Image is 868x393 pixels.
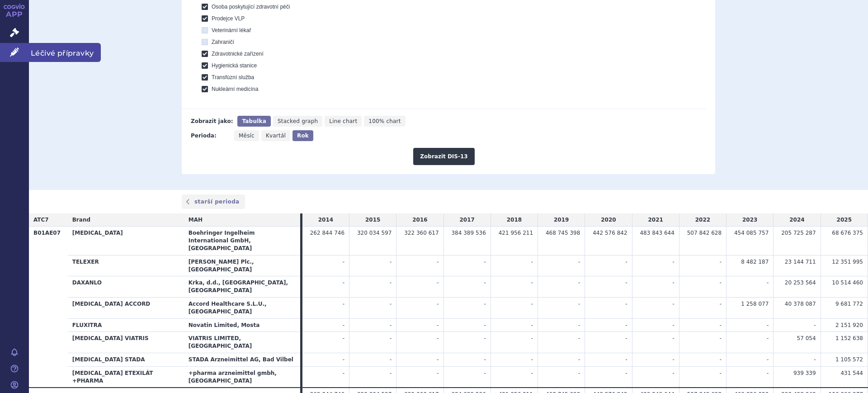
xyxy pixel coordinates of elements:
[212,74,254,80] span: Transfúzní služba
[437,259,439,265] span: -
[189,217,203,223] span: MAH
[672,370,674,376] span: -
[726,213,774,227] td: 2023
[625,370,627,376] span: -
[578,335,580,341] span: -
[68,227,184,255] th: [MEDICAL_DATA]
[396,213,443,227] td: 2016
[184,366,300,388] th: +pharma arzneimittel gmbh, [GEOGRAPHIC_DATA]
[242,118,266,124] span: Tabulka
[767,279,769,286] span: -
[672,356,674,363] span: -
[68,276,184,298] th: DAXANLO
[184,276,300,298] th: Krka, d.d., [GEOGRAPHIC_DATA], [GEOGRAPHIC_DATA]
[484,322,486,328] span: -
[390,301,392,307] span: -
[720,335,722,341] span: -
[835,335,863,341] span: 1 152 638
[785,279,816,286] span: 20 253 564
[390,370,392,376] span: -
[302,213,349,227] td: 2014
[821,213,868,227] td: 2025
[212,27,251,33] span: Veterinární lékař
[68,366,184,388] th: [MEDICAL_DATA] ETEXILÁT +PHARMA
[785,259,816,265] span: 23 144 711
[184,353,300,366] th: STADA Arzneimittel AG, Bad Vilbel
[343,259,344,265] span: -
[239,133,255,139] span: Měsíc
[68,297,184,318] th: [MEDICAL_DATA] ACCORD
[484,301,486,307] span: -
[404,230,439,236] span: 322 360 617
[672,322,674,328] span: -
[632,213,679,227] td: 2021
[625,335,627,341] span: -
[546,230,580,236] span: 468 745 398
[266,133,286,139] span: Kvartál
[212,4,290,10] span: Osoba poskytující zdravotní péči
[578,259,580,265] span: -
[182,194,245,209] a: starší perioda
[68,255,184,276] th: TELEXER
[578,370,580,376] span: -
[68,332,184,353] th: [MEDICAL_DATA] VIATRIS
[451,230,486,236] span: 384 389 536
[531,335,533,341] span: -
[437,279,439,286] span: -
[720,322,722,328] span: -
[191,130,230,141] div: Perioda:
[343,279,344,286] span: -
[785,301,816,307] span: 40 378 087
[297,133,309,139] span: Rok
[390,259,392,265] span: -
[484,259,486,265] span: -
[278,118,318,124] span: Stacked graph
[625,259,627,265] span: -
[531,301,533,307] span: -
[578,279,580,286] span: -
[835,301,863,307] span: 9 681 772
[343,335,344,341] span: -
[531,259,533,265] span: -
[531,279,533,286] span: -
[672,279,674,286] span: -
[720,301,722,307] span: -
[767,370,769,376] span: -
[368,118,401,124] span: 100% chart
[390,356,392,363] span: -
[484,356,486,363] span: -
[720,356,722,363] span: -
[578,322,580,328] span: -
[578,301,580,307] span: -
[774,213,821,227] td: 2024
[814,356,816,363] span: -
[437,322,439,328] span: -
[68,318,184,332] th: FLUXITRA
[184,297,300,318] th: Accord Healthcare S.L.U., [GEOGRAPHIC_DATA]
[840,370,863,376] span: 431 544
[184,318,300,332] th: Novatin Limited, Mosta
[212,15,245,22] span: Prodejce VLP
[625,322,627,328] span: -
[443,213,491,227] td: 2017
[720,370,722,376] span: -
[835,356,863,363] span: 1 105 572
[585,213,632,227] td: 2020
[538,213,585,227] td: 2019
[499,230,533,236] span: 421 956 211
[741,301,769,307] span: 1 258 077
[832,279,863,286] span: 10 514 460
[349,213,396,227] td: 2015
[835,322,863,328] span: 2 151 920
[184,332,300,353] th: VIATRIS LIMITED, [GEOGRAPHIC_DATA]
[184,227,300,255] th: Boehringer Ingelheim International GmbH, [GEOGRAPHIC_DATA]
[310,230,344,236] span: 262 844 746
[343,356,344,363] span: -
[29,43,101,62] span: Léčivé přípravky
[191,116,233,127] div: Zobrazit jako:
[720,259,722,265] span: -
[625,301,627,307] span: -
[640,230,674,236] span: 483 843 644
[484,279,486,286] span: -
[68,353,184,366] th: [MEDICAL_DATA] STADA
